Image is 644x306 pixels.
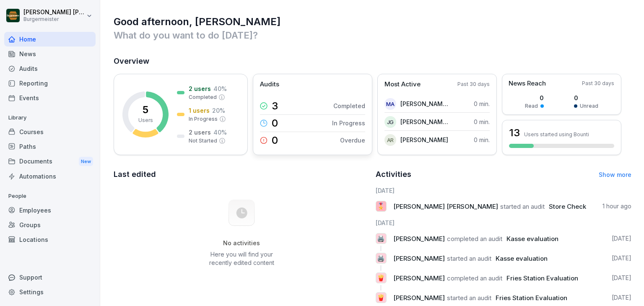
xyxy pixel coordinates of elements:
[376,169,411,180] h2: Activities
[4,124,96,139] a: Courses
[384,134,396,146] div: AR
[189,106,210,115] p: 1 users
[260,80,279,89] p: Audits
[4,232,96,247] a: Locations
[377,233,385,244] p: 🖨️
[189,137,217,145] p: Not Started
[199,239,284,247] h5: No activities
[524,131,589,137] p: Users started using Bounti
[496,294,567,302] span: Fries Station Evaluation
[272,118,278,128] p: 0
[4,189,96,203] p: People
[582,80,614,87] p: Past 30 days
[400,135,448,144] p: [PERSON_NAME]
[474,99,490,108] p: 0 min.
[447,274,502,282] span: completed an audit
[189,93,217,101] p: Completed
[400,117,449,126] p: [PERSON_NAME] [PERSON_NAME]
[114,15,631,29] h1: Good afternoon, [PERSON_NAME]
[506,235,558,243] span: Kasse evaluation
[474,117,490,126] p: 0 min.
[506,274,578,282] span: Fries Station Evaluation
[612,254,631,262] p: [DATE]
[272,135,278,145] p: 0
[377,252,385,264] p: 🖨️
[377,292,385,303] p: 🍟
[213,84,227,93] p: 40 %
[114,29,631,42] p: What do you want to do [DATE]?
[4,169,96,184] a: Automations
[457,80,490,88] p: Past 30 days
[4,154,96,169] div: Documents
[340,136,365,145] p: Overdue
[602,202,631,210] p: 1 hour ago
[400,99,449,108] p: [PERSON_NAME] [PERSON_NAME]
[496,254,548,262] span: Kasse evaluation
[376,186,632,195] h6: [DATE]
[474,135,490,144] p: 0 min.
[4,285,96,299] a: Settings
[393,274,445,282] span: [PERSON_NAME]
[79,157,93,166] div: New
[4,91,96,105] a: Events
[189,84,211,93] p: 2 users
[23,9,85,16] p: [PERSON_NAME] [PERSON_NAME]
[384,80,421,89] p: Most Active
[212,106,225,115] p: 20 %
[143,105,148,115] p: 5
[525,93,544,102] p: 0
[4,47,96,61] a: News
[114,55,631,67] h2: Overview
[4,203,96,218] a: Employees
[4,76,96,91] a: Reporting
[4,111,96,124] p: Library
[272,101,278,111] p: 3
[4,139,96,154] a: Paths
[4,270,96,285] div: Support
[138,117,153,124] p: Users
[612,234,631,243] p: [DATE]
[199,250,284,267] p: Here you will find your recently edited content
[580,102,598,110] p: Unread
[549,202,586,210] span: Store Check
[377,272,385,284] p: 🍟
[393,202,498,210] span: [PERSON_NAME] [PERSON_NAME]
[393,254,445,262] span: [PERSON_NAME]
[612,293,631,302] p: [DATE]
[612,274,631,282] p: [DATE]
[4,61,96,76] a: Audits
[4,218,96,232] a: Groups
[377,200,385,212] p: 🎖️
[114,169,370,180] h2: Last edited
[509,126,520,140] h3: 13
[332,119,365,127] p: In Progress
[333,101,365,110] p: Completed
[500,202,545,210] span: started an audit
[393,294,445,302] span: [PERSON_NAME]
[574,93,598,102] p: 0
[384,98,396,110] div: MA
[376,218,632,227] h6: [DATE]
[599,171,631,178] a: Show more
[189,115,218,123] p: In Progress
[447,294,491,302] span: started an audit
[447,235,502,243] span: completed an audit
[4,32,96,47] a: Home
[213,128,227,137] p: 40 %
[393,235,445,243] span: [PERSON_NAME]
[525,102,538,110] p: Read
[189,128,211,137] p: 2 users
[4,154,96,169] a: DocumentsNew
